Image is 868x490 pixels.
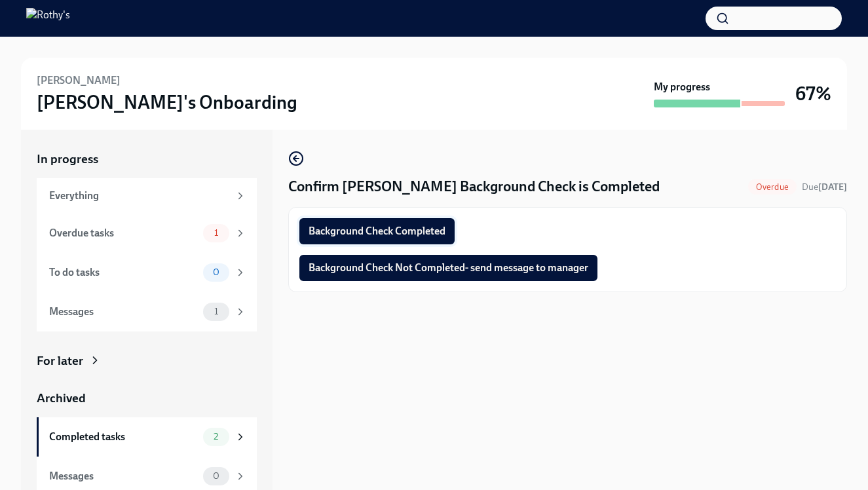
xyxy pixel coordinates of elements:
[206,432,226,442] span: 2
[49,189,229,203] div: Everything
[205,471,227,481] span: 0
[37,253,257,292] a: To do tasks0
[309,261,588,274] span: Background Check Not Completed- send message to manager
[205,267,227,277] span: 0
[49,226,198,240] div: Overdue tasks
[802,181,847,193] span: Due
[37,390,257,407] a: Archived
[49,469,198,483] div: Messages
[802,181,847,193] span: September 16th, 2025 09:00
[49,430,198,444] div: Completed tasks
[37,352,257,369] a: For later
[37,292,257,331] a: Messages1
[818,181,847,193] strong: [DATE]
[37,352,83,369] div: For later
[37,178,257,214] a: Everything
[37,417,257,457] a: Completed tasks2
[309,225,445,238] span: Background Check Completed
[288,177,660,197] h4: Confirm [PERSON_NAME] Background Check is Completed
[795,82,831,105] h3: 67%
[299,255,597,281] button: Background Check Not Completed- send message to manager
[49,265,198,280] div: To do tasks
[49,305,198,319] div: Messages
[206,228,226,238] span: 1
[37,214,257,253] a: Overdue tasks1
[26,8,70,29] img: Rothy's
[654,80,710,94] strong: My progress
[37,73,121,88] h6: [PERSON_NAME]
[299,218,455,244] button: Background Check Completed
[748,182,797,192] span: Overdue
[206,307,226,316] span: 1
[37,151,257,168] a: In progress
[37,90,297,114] h3: [PERSON_NAME]'s Onboarding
